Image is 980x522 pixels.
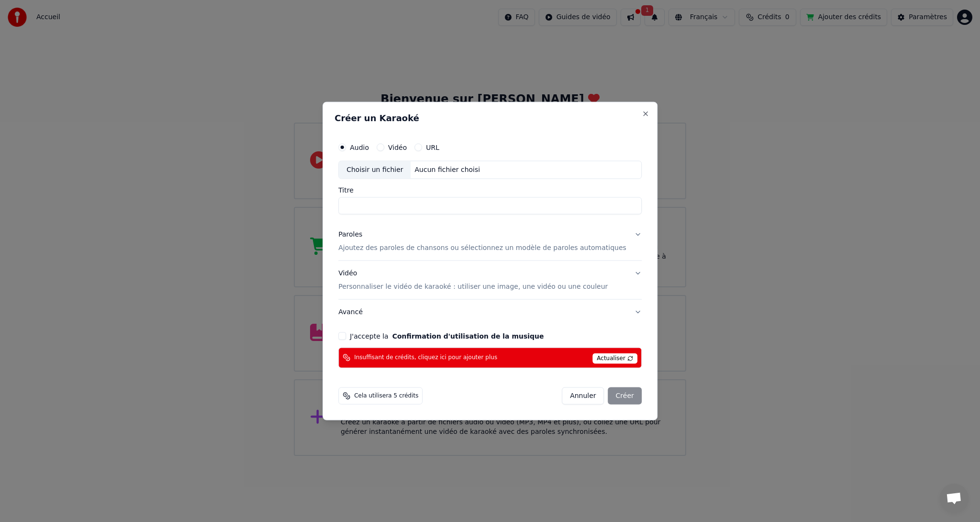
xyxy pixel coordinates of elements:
[338,299,642,324] button: Avancé
[338,261,642,299] button: VidéoPersonnaliser le vidéo de karaoké : utiliser une image, une vidéo ou une couleur
[411,165,484,175] div: Aucun fichier choisi
[392,332,544,339] button: J'accepte la
[388,144,407,151] label: Vidéo
[354,354,497,362] span: Insuffisant de crédits, cliquez ici pour ajouter plus
[338,230,362,239] div: Paroles
[350,332,544,339] label: J'accepte la
[350,144,369,151] label: Audio
[338,282,608,291] p: Personnaliser le vidéo de karaoké : utiliser une image, une vidéo ou une couleur
[338,243,626,253] p: Ajoutez des paroles de chansons ou sélectionnez un modèle de paroles automatiques
[334,114,646,123] h2: Créer un Karaoké
[426,144,439,151] label: URL
[562,387,604,404] button: Annuler
[354,392,418,399] span: Cela utilisera 5 crédits
[338,222,642,261] button: ParolesAjoutez des paroles de chansons ou sélectionnez un modèle de paroles automatiques
[338,187,642,193] label: Titre
[339,161,411,179] div: Choisir un fichier
[338,269,608,292] div: Vidéo
[592,353,637,363] span: Actualiser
